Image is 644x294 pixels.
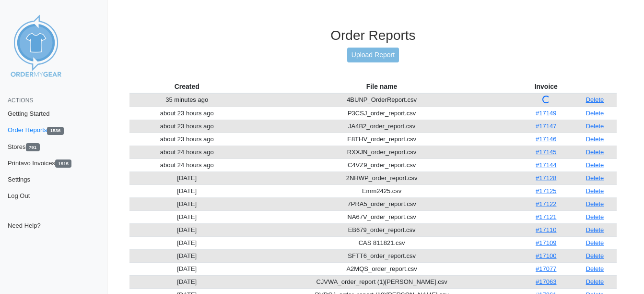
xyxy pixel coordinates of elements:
td: 2NHWP_order_report.csv [245,171,519,184]
a: #17109 [536,239,556,246]
a: Upload Report [347,48,399,62]
a: #17077 [536,265,556,272]
a: Delete [586,161,604,169]
th: Invoice [519,80,573,93]
td: RXXJN_order_report.csv [245,146,519,159]
td: CJVWA_order_report (1)[PERSON_NAME].csv [245,275,519,288]
td: [DATE] [129,249,245,262]
td: P3CSJ_order_report.csv [245,107,519,120]
a: #17149 [536,110,556,117]
td: 7PRA5_order_report.csv [245,197,519,210]
a: #17147 [536,122,556,130]
td: SFTT6_order_report.csv [245,249,519,262]
th: Created [129,80,245,93]
a: #17144 [536,161,556,169]
td: about 23 hours ago [129,120,245,133]
td: E8THV_order_report.csv [245,133,519,146]
a: Delete [586,226,604,233]
a: Delete [586,265,604,272]
td: JA4B2_order_report.csv [245,120,519,133]
a: #17128 [536,174,556,182]
a: Delete [586,148,604,156]
td: CAS 811821.csv [245,236,519,249]
a: #17146 [536,135,556,143]
td: 4BUNP_OrderReport.csv [245,93,519,107]
a: #17121 [536,213,556,220]
a: Delete [586,122,604,130]
a: Delete [586,110,604,117]
a: Delete [586,96,604,103]
a: Delete [586,200,604,208]
td: about 24 hours ago [129,146,245,159]
td: [DATE] [129,184,245,197]
a: #17145 [536,148,556,156]
span: Actions [8,97,33,104]
span: 1515 [55,159,71,168]
a: Delete [586,278,604,285]
a: #17063 [536,278,556,285]
h3: Order Reports [129,27,617,44]
span: 791 [26,143,40,151]
td: EB679_order_report.csv [245,223,519,236]
td: Emm2425.csv [245,184,519,197]
a: Delete [586,213,604,220]
a: Delete [586,135,604,143]
span: 1536 [47,127,63,135]
td: NA67V_order_report.csv [245,210,519,223]
td: about 23 hours ago [129,133,245,146]
td: 35 minutes ago [129,93,245,107]
a: Delete [586,252,604,259]
a: #17100 [536,252,556,259]
a: Delete [586,174,604,182]
td: [DATE] [129,275,245,288]
td: [DATE] [129,262,245,275]
td: [DATE] [129,236,245,249]
td: [DATE] [129,223,245,236]
th: File name [245,80,519,93]
td: [DATE] [129,210,245,223]
td: [DATE] [129,197,245,210]
a: #17122 [536,200,556,208]
a: Delete [586,187,604,195]
a: #17125 [536,187,556,195]
td: about 23 hours ago [129,107,245,120]
td: about 24 hours ago [129,159,245,171]
td: C4VZ9_order_report.csv [245,159,519,171]
a: #17110 [536,226,556,233]
td: [DATE] [129,171,245,184]
a: Delete [586,239,604,246]
td: A2MQS_order_report.csv [245,262,519,275]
